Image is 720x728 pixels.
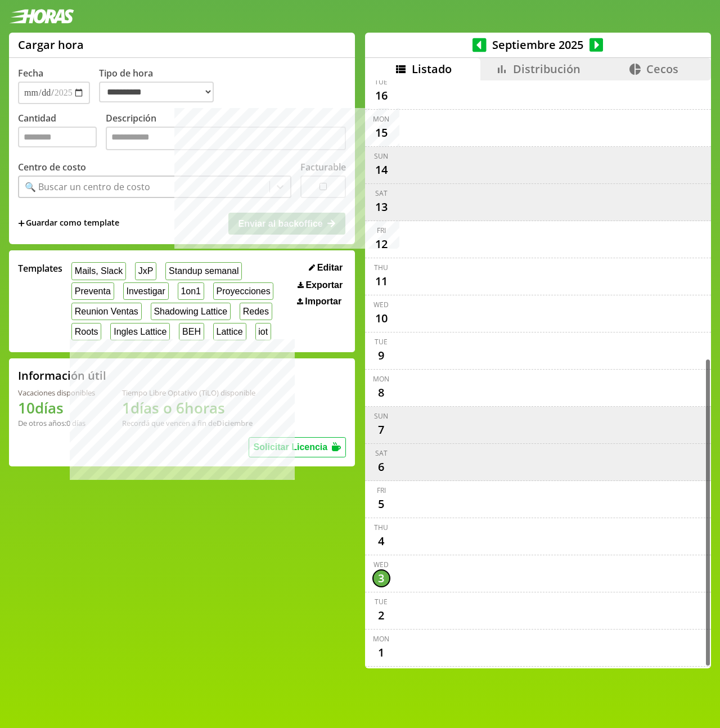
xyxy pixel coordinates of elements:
div: 6 [372,458,390,476]
button: Reunion Ventas [71,303,142,320]
div: 12 [372,235,390,253]
div: Tue [375,77,388,87]
label: Cantidad [18,112,106,153]
button: Roots [71,323,101,340]
div: 7 [372,421,390,439]
button: Editar [305,262,346,273]
h2: Información útil [18,368,106,383]
button: Shadowing Lattice [151,303,231,320]
button: Proyecciones [213,282,274,300]
select: Tipo de hora [99,82,214,102]
h1: Cargar hora [18,37,84,52]
div: Mon [373,374,389,384]
div: 13 [372,198,390,216]
button: 1on1 [178,282,204,300]
span: Cecos [646,61,678,77]
span: Listado [412,61,452,77]
button: Mails, Slack [71,262,126,280]
span: Importar [305,296,341,307]
span: + [18,217,25,230]
div: Wed [373,300,389,309]
div: Sun [374,151,388,161]
textarea: Descripción [106,127,346,150]
div: Tue [375,337,388,347]
div: Thu [374,263,388,272]
button: Solicitar Licencia [249,437,346,457]
label: Descripción [106,112,346,153]
label: Centro de costo [18,161,86,173]
span: Editar [317,263,343,273]
div: Wed [373,560,389,569]
button: iot [255,323,272,340]
button: Exportar [294,280,346,291]
input: Cantidad [18,127,97,147]
div: 2 [372,606,390,624]
button: Redes [240,303,272,320]
div: Sun [374,411,388,421]
div: 4 [372,532,390,550]
b: Diciembre [217,418,253,428]
span: +Guardar como template [18,217,119,230]
img: logotipo [9,9,74,24]
div: Recordá que vencen a fin de [122,418,255,428]
div: Mon [373,634,389,644]
div: Mon [373,114,389,124]
h1: 1 días o 6 horas [122,398,255,418]
label: Fecha [18,67,43,79]
div: Fri [377,486,386,495]
span: Distribución [513,61,580,77]
div: 10 [372,309,390,327]
span: Exportar [305,280,343,290]
span: Septiembre 2025 [487,37,589,52]
div: 3 [372,569,390,587]
div: Fri [377,226,386,235]
div: 1 [372,644,390,662]
button: Investigar [123,282,169,300]
button: BEH [179,323,204,340]
div: Vacaciones disponibles [18,388,95,398]
div: 8 [372,384,390,402]
div: 14 [372,161,390,179]
span: Solicitar Licencia [254,442,328,452]
div: 11 [372,272,390,290]
div: 15 [372,124,390,142]
div: scrollable content [365,80,711,667]
span: Templates [18,262,62,275]
button: JxP [135,262,156,280]
button: Standup semanal [165,262,242,280]
div: 16 [372,87,390,105]
div: Sat [375,448,388,458]
div: Tiempo Libre Optativo (TiLO) disponible [122,388,255,398]
label: Tipo de hora [99,67,223,104]
button: Ingles Lattice [110,323,170,340]
div: De otros años: 0 días [18,418,95,428]
div: Tue [375,597,388,606]
button: Preventa [71,282,114,300]
div: Thu [374,523,388,532]
label: Facturable [300,161,346,173]
button: Lattice [213,323,246,340]
div: Sat [375,188,388,198]
div: 🔍 Buscar un centro de costo [25,181,150,193]
h1: 10 días [18,398,95,418]
div: 9 [372,347,390,365]
div: 5 [372,495,390,513]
